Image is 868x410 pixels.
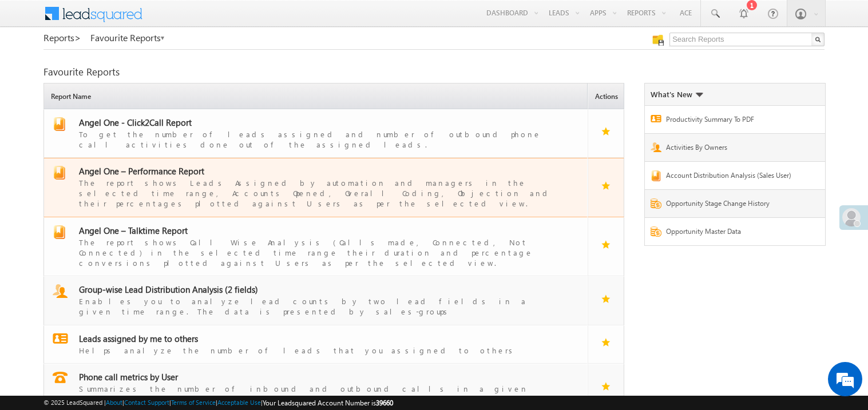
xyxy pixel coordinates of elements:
a: report Angel One - Click2Call ReportTo get the number of leads assigned and number of outbound ph... [50,117,582,150]
a: report Angel One – Talktime ReportThe report shows Call Wise Analysis (Calls made, Connected, Not... [50,225,582,268]
a: Productivity Summary To PDF [666,114,800,128]
img: Report [651,115,661,122]
a: report Phone call metrics by UserSummarizes the number of inbound and outbound calls in a given t... [50,372,582,404]
a: Activities By Owners [666,142,800,156]
span: Your Leadsquared Account Number is [263,399,393,407]
img: report [53,166,66,180]
div: Favourite Reports [43,67,825,77]
a: report Group-wise Lead Distribution Analysis (2 fields)Enables you to analyze lead counts by two ... [50,284,582,317]
span: Angel One - Click2Call Report [79,117,192,128]
div: Helps analyze the number of leads that you assigned to others [79,344,566,356]
div: The report shows Call Wise Analysis (Calls made, Connected, Not Connected) in the selected time r... [79,236,566,268]
a: Contact Support [124,399,169,406]
div: Enables you to analyze lead counts by two lead fields in a given time range. The data is presente... [79,295,566,317]
span: Actions [591,85,624,109]
div: The report shows Leads Assigned by automation and managers in the selected time range, Accounts O... [79,177,566,209]
img: Report [651,226,661,237]
span: Leads assigned by me to others [79,333,198,344]
a: Reports> [43,33,81,43]
span: Angel One – Performance Report [79,165,204,177]
img: Report [651,198,661,209]
img: report [53,225,66,239]
div: Summarizes the number of inbound and outbound calls in a given timeperiod by users [79,383,566,404]
a: Acceptable Use [217,399,261,406]
img: report [53,117,66,131]
a: Account Distribution Analysis (Sales User) [666,170,800,184]
div: What's New [651,89,703,99]
span: > [74,31,81,44]
img: Manage all your saved reports! [652,34,664,46]
a: Opportunity Master Data [666,226,800,240]
a: Terms of Service [171,399,216,406]
img: Report [651,142,661,152]
span: 39660 [376,399,393,407]
span: Report Name [47,85,587,109]
img: Report [651,170,661,181]
span: Phone call metrics by User [79,371,178,383]
span: Group-wise Lead Distribution Analysis (2 fields) [79,284,258,295]
a: report Angel One – Performance ReportThe report shows Leads Assigned by automation and managers i... [50,166,582,209]
div: To get the number of leads assigned and number of outbound phone call activities done out of the ... [79,128,566,150]
a: About [106,399,122,406]
a: Favourite Reports [90,33,165,43]
img: report [53,372,68,383]
span: © 2025 LeadSquared | | | | | [43,397,393,408]
img: report [53,333,68,344]
img: What's new [695,93,703,97]
img: report [53,284,68,298]
a: report Leads assigned by me to othersHelps analyze the number of leads that you assigned to others [50,333,582,356]
input: Search Reports [669,33,825,46]
span: Angel One – Talktime Report [79,225,188,236]
a: Opportunity Stage Change History [666,198,800,212]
